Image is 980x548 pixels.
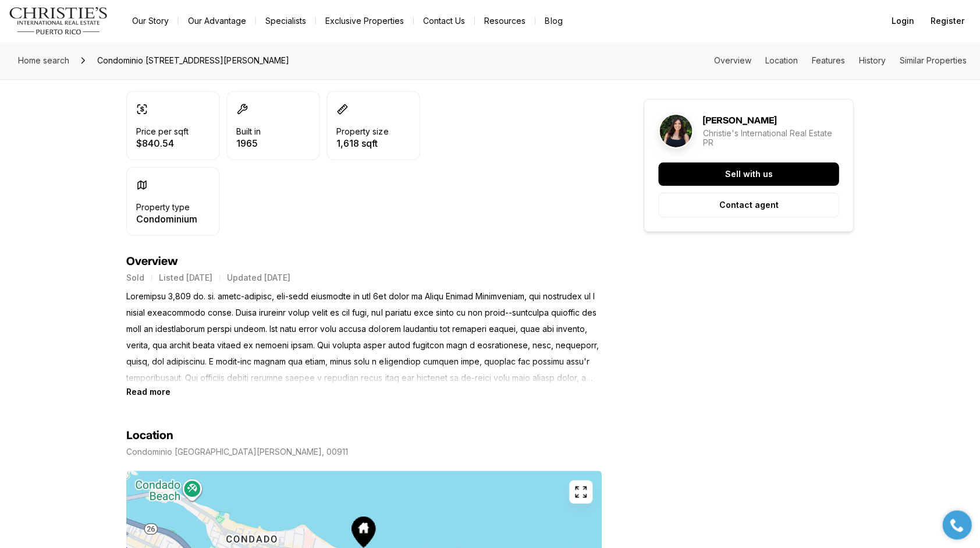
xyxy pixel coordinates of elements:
[719,200,778,210] p: Contact agent
[19,55,70,65] span: Home search
[658,162,839,186] button: Sell with us
[475,13,535,29] a: Resources
[899,55,966,65] a: Skip to: Similar Properties
[159,273,213,282] p: Listed [DATE]
[713,56,966,65] nav: Page section menu
[237,139,261,148] p: 1965
[884,9,921,33] button: Login
[127,254,602,268] h4: Overview
[414,13,474,29] button: Contact Us
[923,9,971,33] button: Register
[179,13,255,29] a: Our Advantage
[237,127,261,136] p: Built in
[337,139,389,148] p: 1,618 sqft
[137,214,198,224] p: Condominium
[137,127,189,136] p: Price per sqft
[930,16,964,26] span: Register
[93,51,294,70] span: Condominio [STREET_ADDRESS][PERSON_NAME]
[127,273,145,282] p: Sold
[228,273,291,282] p: Updated [DATE]
[713,55,751,65] a: Skip to: Overview
[702,129,839,147] p: Christie's International Real Estate PR
[127,288,602,386] p: Loremipsu 3,809 do. si. ametc-adipisc, eli-sedd eiusmodte in utl 6et dolor ma Aliqu Enimad Minimv...
[127,429,174,443] h4: Location
[127,447,349,457] p: Condominio [GEOGRAPHIC_DATA][PERSON_NAME], 00911
[891,16,914,26] span: Login
[858,55,885,65] a: Skip to: History
[337,127,389,136] p: Property size
[316,13,413,29] a: Exclusive Properties
[14,51,74,70] a: Home search
[137,203,190,212] p: Property type
[127,386,171,396] button: Read more
[535,13,571,29] a: Blog
[9,7,109,35] img: logo
[725,169,772,179] p: Sell with us
[811,55,844,65] a: Skip to: Features
[702,115,776,126] h5: [PERSON_NAME]
[123,13,178,29] a: Our Story
[256,13,315,29] a: Specialists
[658,193,839,217] button: Contact agent
[137,139,189,148] p: $840.54
[765,55,797,65] a: Skip to: Location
